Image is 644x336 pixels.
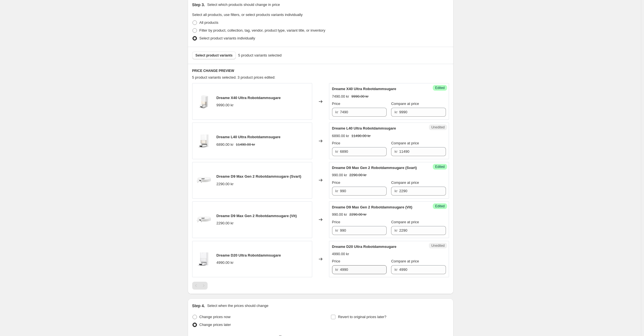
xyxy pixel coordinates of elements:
span: kr [394,267,398,272]
span: Dreame D20 Ultra Robotdammsugare [217,253,281,257]
div: 4990.00 kr [217,260,234,265]
div: 990.00 kr [332,172,347,178]
strike: 2290.00 kr [349,172,366,178]
span: Filter by product, collection, tag, vendor, product type, variant title, or inventory [199,28,325,32]
span: Change prices now [199,315,231,319]
img: X40Ultra_9b3a754c-8237-4c9e-989d-5f6e0f27f796_80x.jpg [195,93,212,110]
span: Revert to original prices later? [338,315,386,319]
span: Dreame D20 Ultra Robotdammsugare [332,245,396,249]
span: Price [332,220,340,224]
div: 9990.00 kr [217,102,234,108]
span: Compare at price [391,259,419,263]
span: Price [332,259,340,263]
span: kr [335,149,339,154]
span: kr [335,228,339,232]
span: Unedited [431,243,445,248]
span: Edited [435,165,445,169]
span: 5 product variants selected. 3 product prices edited: [192,75,276,79]
span: Select product variants [196,53,233,58]
span: Price [332,141,340,145]
div: 4990.00 kr [332,251,349,257]
img: Robot-Left_3c6700c9-6844-4a6a-be1b-b9483d837baa_80x.jpg [195,211,212,228]
div: 6890.00 kr [332,133,349,139]
button: Select product variants [192,51,236,59]
span: kr [335,267,339,272]
span: Dreame L40 Ultra Robotdammsugare [217,135,281,139]
p: Select when the prices should change [207,303,268,309]
span: Edited [435,204,445,208]
span: Compare at price [391,141,419,145]
h2: Step 3. [192,2,205,8]
span: Unedited [431,125,445,130]
img: 1_D20Ultra-Total-right_80x.jpg [195,251,212,267]
div: 2290.00 kr [217,220,234,226]
span: kr [335,189,339,193]
p: Select which products should change in price [207,2,280,8]
span: Price [332,180,340,185]
div: 7490.00 kr [332,94,349,99]
span: kr [394,228,398,232]
div: 6890.00 kr [217,142,234,147]
span: Select all products, use filters, or select products variants individually [192,13,303,17]
span: Dreame X40 Ultra Robotdammsugare [217,96,281,100]
span: kr [394,189,398,193]
span: kr [335,110,339,114]
span: Select product variants individually [199,36,255,40]
img: Robot-Left_3c6700c9-6844-4a6a-be1b-b9483d837baa_80x.jpg [195,172,212,189]
span: Edited [435,86,445,90]
span: All products [199,20,218,25]
img: Total-Right-_-_01_249aa156-d2d1-4f58-a495-1c68270fe036_80x.jpg [195,133,212,149]
h2: Step 4. [192,303,205,309]
strike: 2290.00 kr [349,212,366,217]
span: 5 product variants selected [238,53,281,58]
strike: 9990.00 kr [351,94,368,99]
span: Dreame D9 Max Gen 2 Robotdammsugare (Vit) [332,205,412,209]
div: 2290.00 kr [217,181,234,187]
span: Dreame D9 Max Gen 2 Robotdammsugare (Svart) [332,166,417,170]
span: kr [394,149,398,154]
div: 990.00 kr [332,212,347,217]
span: Price [332,102,340,106]
span: Dreame X40 Ultra Robotdammsugare [332,87,396,91]
strike: 11490.00 kr [236,142,255,147]
h6: PRICE CHANGE PREVIEW [192,69,449,73]
span: Compare at price [391,102,419,106]
span: Change prices later [199,323,231,327]
span: Compare at price [391,180,419,185]
nav: Pagination [192,282,208,290]
span: Dreame D9 Max Gen 2 Robotdammsugare (Svart) [217,174,301,178]
span: Dreame L40 Ultra Robotdammsugare [332,126,396,130]
strike: 11490.00 kr [351,133,371,139]
span: Compare at price [391,220,419,224]
span: Dreame D9 Max Gen 2 Robotdammsugare (Vit) [217,214,297,218]
span: kr [394,110,398,114]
